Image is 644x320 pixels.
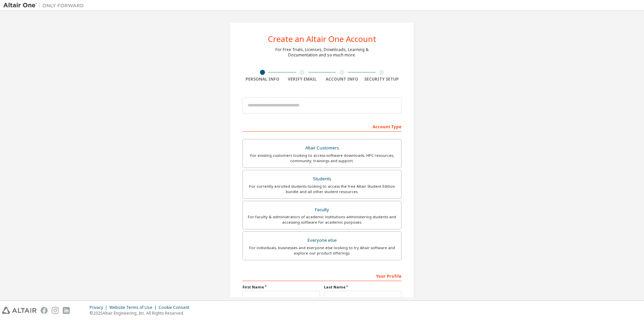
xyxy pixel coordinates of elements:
div: For Free Trials, Licenses, Downloads, Learning & Documentation and so much more. [275,47,369,58]
div: Students [247,174,397,184]
div: Account Type [243,121,401,132]
p: © 2025 Altair Engineering, Inc. All Rights Reserved. [90,310,193,316]
div: Altair Customers [247,143,397,153]
div: Your Profile [243,270,401,281]
label: Last Name [324,284,401,290]
div: For existing customers looking to access software downloads, HPC resources, community, trainings ... [247,153,397,164]
img: linkedin.svg [63,307,70,314]
img: facebook.svg [41,307,48,314]
img: altair_logo.svg [2,307,37,314]
div: Everyone else [247,236,397,245]
img: instagram.svg [52,307,59,314]
div: Privacy [90,305,109,310]
div: Website Terms of Use [109,305,159,310]
div: For currently enrolled students looking to access the free Altair Student Edition bundle and all ... [247,184,397,194]
div: Faculty [247,205,397,215]
div: Verify Email [282,77,322,82]
label: First Name [243,284,320,290]
div: For individuals, businesses and everyone else looking to try Altair software and explore our prod... [247,245,397,256]
div: Create an Altair One Account [268,35,376,43]
div: Cookie Consent [159,305,193,310]
img: Altair One [3,2,87,9]
div: Account Info [322,77,362,82]
div: Security Setup [362,77,402,82]
div: For faculty & administrators of academic institutions administering students and accessing softwa... [247,214,397,225]
div: Personal Info [243,77,282,82]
